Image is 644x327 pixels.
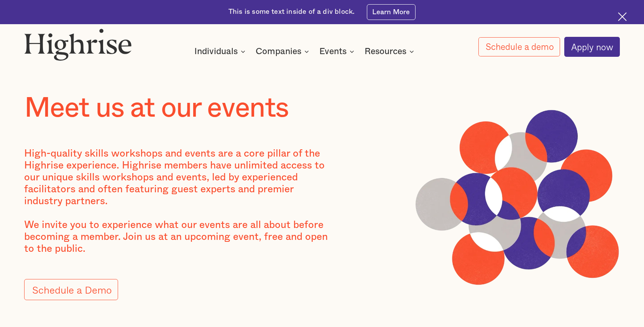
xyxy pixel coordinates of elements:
[256,47,301,56] div: Companies
[24,28,132,61] img: Highrise logo
[256,47,311,56] div: Companies
[24,93,288,124] h1: Meet us at our events
[24,279,118,300] a: Schedule a Demo
[24,148,333,255] div: High-quality skills workshops and events are a core pillar of the Highrise experience. Highrise m...
[319,47,347,56] div: Events
[365,47,416,56] div: Resources
[319,47,356,56] div: Events
[365,47,406,56] div: Resources
[228,7,355,17] div: This is some text inside of a div block.
[367,4,416,20] a: Learn More
[618,12,627,21] img: Cross icon
[478,37,560,57] a: Schedule a demo
[194,47,238,56] div: Individuals
[564,37,620,56] a: Apply now
[194,47,248,56] div: Individuals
